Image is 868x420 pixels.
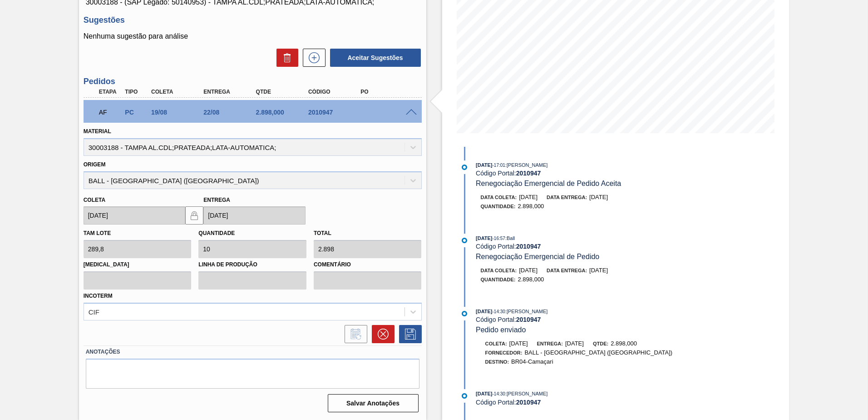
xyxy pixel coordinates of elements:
[203,206,306,225] input: dd/mm/yyyy
[516,399,541,406] strong: 2010947
[462,165,467,170] img: atual
[505,391,548,396] span: : [PERSON_NAME]
[340,325,367,343] div: Informar alteração no pedido
[201,109,260,116] div: 22/08/2025
[509,340,528,347] span: [DATE]
[518,276,544,283] span: 2.898,000
[272,49,298,67] div: Excluir Sugestões
[198,230,235,236] label: Quantidade
[462,238,467,243] img: atual
[123,109,150,116] div: Pedido de Compra
[254,89,312,95] div: Qtde
[462,393,467,399] img: atual
[476,399,691,406] div: Código Portal:
[518,203,544,210] span: 2.898,000
[358,89,417,95] div: PO
[314,258,422,271] label: Comentário
[493,391,505,396] span: - 14:30
[493,163,505,168] span: - 17:01
[89,308,99,315] div: CIF
[123,89,150,95] div: Tipo
[84,258,192,271] label: [MEDICAL_DATA]
[476,170,691,177] div: Código Portal:
[328,394,419,412] button: Salvar Anotações
[476,309,492,314] span: [DATE]
[485,350,523,355] span: Fornecedor:
[537,341,563,346] span: Entrega:
[476,243,691,250] div: Código Portal:
[84,32,422,40] p: Nenhuma sugestão para análise
[476,316,691,323] div: Código Portal:
[84,293,113,299] label: Incoterm
[330,49,421,67] button: Aceitar Sugestões
[306,109,365,116] div: 2010947
[254,109,312,116] div: 2.898,000
[476,326,526,334] span: Pedido enviado
[481,204,516,209] span: Quantidade :
[97,89,124,95] div: Etapa
[481,268,517,273] span: Data coleta:
[97,102,124,122] div: Aguardando Faturamento
[481,277,516,282] span: Quantidade :
[84,128,111,135] label: Material
[524,349,672,356] span: BALL - [GEOGRAPHIC_DATA] ([GEOGRAPHIC_DATA])
[198,258,306,271] label: Linha de Produção
[519,194,538,200] span: [DATE]
[314,230,331,236] label: Total
[516,316,541,323] strong: 2010947
[485,359,509,365] span: Destino:
[589,267,608,274] span: [DATE]
[298,49,325,67] div: Nova sugestão
[476,235,492,241] span: [DATE]
[505,235,515,241] span: : Ball
[84,77,422,86] h3: Pedidos
[185,206,203,225] button: locked
[203,197,230,203] label: Entrega
[189,210,200,221] img: locked
[481,195,517,200] span: Data coleta:
[611,340,637,347] span: 2.898,000
[462,311,467,316] img: atual
[476,253,599,260] span: Renegociação Emergencial de Pedido
[516,243,541,250] strong: 2010947
[306,89,365,95] div: Código
[476,391,492,396] span: [DATE]
[505,162,548,168] span: : [PERSON_NAME]
[367,325,395,343] div: Cancelar pedido
[84,161,106,168] label: Origem
[493,236,505,241] span: - 16:57
[593,341,608,346] span: Qtde:
[84,15,422,25] h3: Sugestões
[519,267,538,274] span: [DATE]
[325,48,422,68] div: Aceitar Sugestões
[589,194,608,200] span: [DATE]
[149,109,207,116] div: 19/08/2025
[149,89,207,95] div: Coleta
[86,345,419,359] label: Anotações
[547,268,587,273] span: Data entrega:
[84,197,105,203] label: Coleta
[476,162,492,168] span: [DATE]
[511,358,553,365] span: BR04-Camaçari
[395,325,422,343] div: Salvar Pedido
[84,230,111,236] label: Tam lote
[547,195,587,200] span: Data entrega:
[84,206,186,225] input: dd/mm/yyyy
[476,180,621,187] span: Renegociação Emergencial de Pedido Aceita
[516,170,541,177] strong: 2010947
[505,309,548,314] span: : [PERSON_NAME]
[99,109,122,116] p: AF
[201,89,260,95] div: Entrega
[565,340,584,347] span: [DATE]
[485,341,507,346] span: Coleta:
[493,309,505,314] span: - 14:30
